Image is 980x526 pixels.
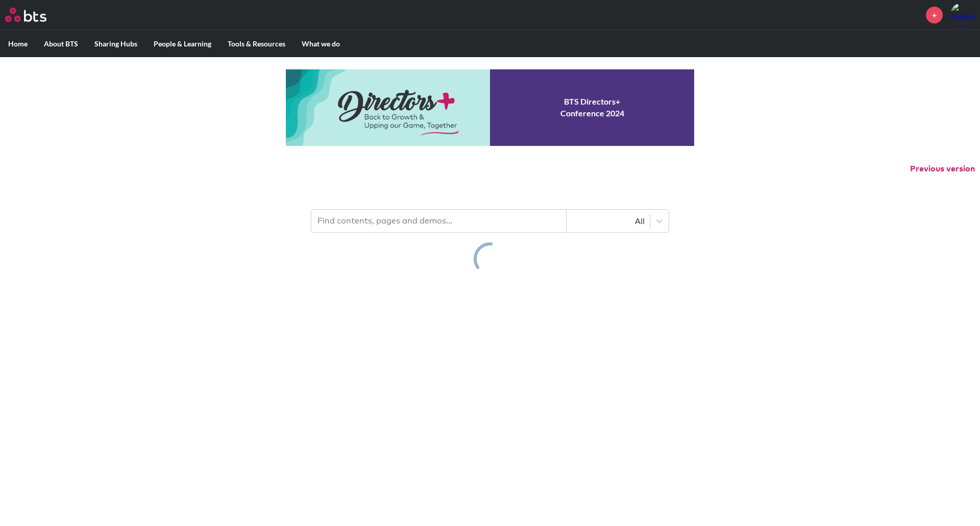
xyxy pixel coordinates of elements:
[950,3,975,27] img: Amelia LaMarca
[311,210,567,232] input: Find contents, pages and demos...
[5,8,46,22] img: BTS Logo
[572,215,645,227] div: All
[86,31,145,57] label: Sharing Hubs
[36,31,86,57] label: About BTS
[950,3,975,27] a: Profile
[910,163,975,174] button: Previous version
[926,7,943,23] a: +
[145,31,219,57] label: People & Learning
[219,31,293,57] label: Tools & Resources
[5,8,65,22] a: Go home
[293,31,348,57] label: What we do
[286,69,694,146] a: Conference 2024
